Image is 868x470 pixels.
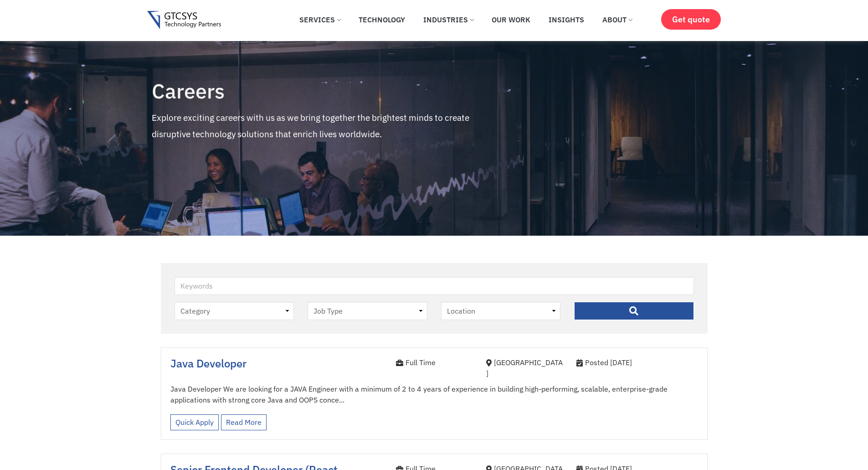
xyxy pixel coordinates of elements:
[661,9,721,30] a: Get quote
[542,10,591,30] a: Insights
[152,80,502,103] h4: Careers
[221,414,267,430] a: Read More
[152,109,502,142] p: Explore exciting careers with us as we bring together the brightest minds to create disruptive te...
[485,10,537,30] a: Our Work
[672,15,710,24] span: Get quote
[576,357,698,368] div: Posted [DATE]
[352,10,412,30] a: Technology
[170,356,247,371] a: Java Developer
[147,11,221,30] img: Gtcsys logo
[486,357,563,379] div: [GEOGRAPHIC_DATA]
[293,10,347,30] a: Services
[170,383,698,405] p: Java Developer We are looking for a JAVA Engineer with a minimum of 2 to 4 years of experience in...
[574,302,694,320] input: 
[170,414,219,430] a: Quick Apply
[396,357,473,368] div: Full Time
[416,10,480,30] a: Industries
[596,10,639,30] a: About
[175,277,694,295] input: Keywords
